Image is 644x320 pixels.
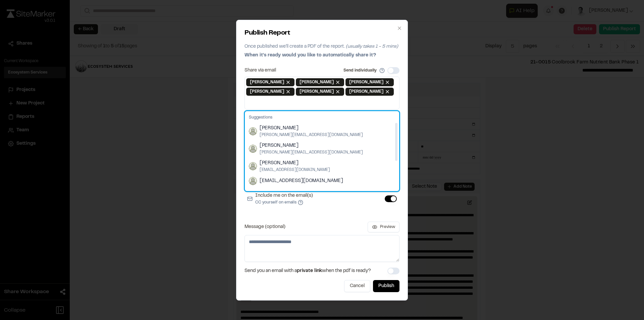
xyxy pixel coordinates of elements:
[260,142,363,149] span: [PERSON_NAME]
[249,162,257,170] img: Hollis Lawrence
[250,89,284,95] span: [PERSON_NAME]
[260,189,363,196] span: [PERSON_NAME]
[298,200,303,205] button: Include me on the email(s)CC yourself on emails
[344,280,370,292] button: Cancel
[260,125,363,132] span: [PERSON_NAME]
[255,192,313,205] label: Include me on the email(s)
[245,68,276,73] label: Share via email
[245,28,399,38] h2: Publish Report
[245,53,376,57] span: When it's ready would you like to automatically share it?
[249,127,257,135] img: Joe Long
[250,79,284,85] span: [PERSON_NAME]
[343,67,377,74] label: Send individually
[260,149,363,155] span: [PERSON_NAME][EMAIL_ADDRESS][DOMAIN_NAME]
[245,267,371,275] span: Send you an email with a when the pdf is ready?
[368,222,399,232] button: Preview
[249,145,257,153] img: Marie-pierre
[245,111,399,191] div: Suggestions
[300,89,334,95] span: [PERSON_NAME]
[373,280,399,292] button: Publish
[260,177,343,185] span: [EMAIL_ADDRESS][DOMAIN_NAME]
[260,167,330,173] span: [EMAIL_ADDRESS][DOMAIN_NAME]
[249,177,257,185] img: plawrence@potomacmitigation.com
[300,79,334,85] span: [PERSON_NAME]
[246,112,398,123] div: Suggestions
[297,269,322,273] span: private link
[255,199,313,205] p: CC yourself on emails
[260,132,363,138] span: [PERSON_NAME][EMAIL_ADDRESS][DOMAIN_NAME]
[260,159,330,167] span: [PERSON_NAME]
[245,225,285,229] label: Message (optional)
[346,45,398,49] span: (usually takes 1 - 5 mins)
[349,79,383,85] span: [PERSON_NAME]
[349,89,383,95] span: [PERSON_NAME]
[245,43,399,50] p: Once published we'll create a PDF of the report.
